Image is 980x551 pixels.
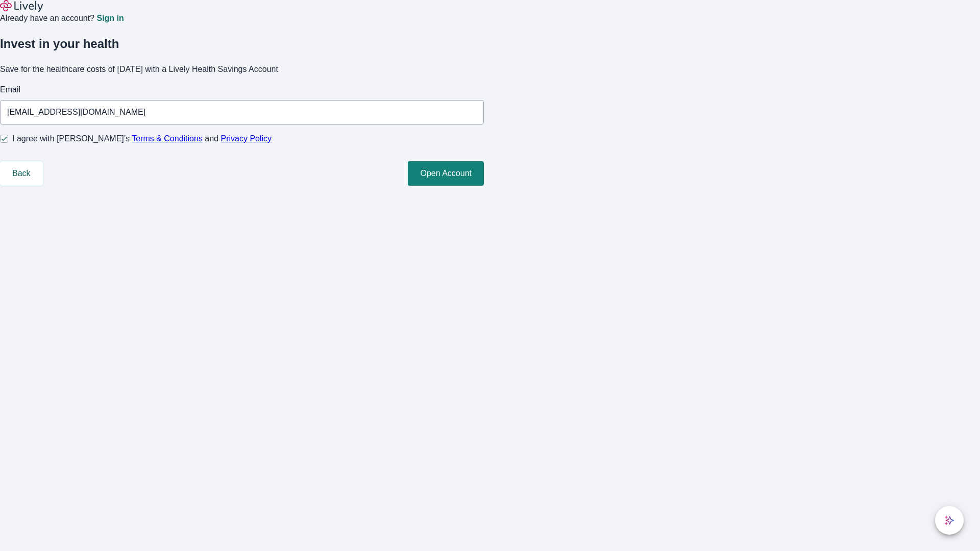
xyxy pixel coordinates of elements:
a: Privacy Policy [221,134,272,143]
a: Sign in [96,14,124,22]
span: I agree with [PERSON_NAME]’s and [12,133,272,145]
svg: Lively AI Assistant [944,515,954,525]
button: chat [935,506,964,535]
a: Terms & Conditions [132,134,203,143]
button: Open Account [408,161,484,186]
